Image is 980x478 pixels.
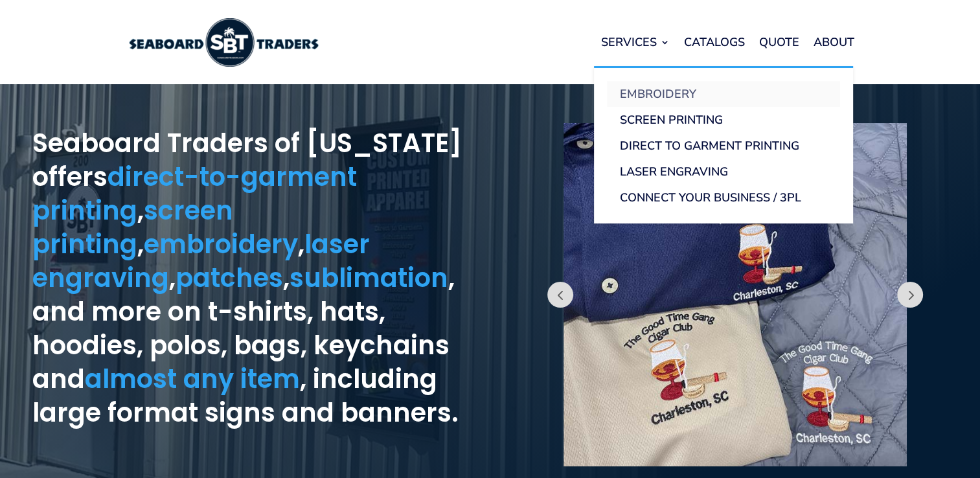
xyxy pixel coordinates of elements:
a: Services [601,17,670,67]
a: laser engraving [32,226,370,296]
a: Laser Engraving [607,159,840,185]
a: patches [176,260,283,296]
button: Prev [547,282,573,308]
a: almost any item [85,361,300,397]
a: sublimation [290,260,448,296]
a: embroidery [144,226,298,262]
button: Prev [897,282,923,308]
a: Catalogs [684,17,745,67]
a: Connect Your Business / 3PL [607,185,840,211]
a: direct-to-garment printing [32,159,357,229]
a: Quote [759,17,799,67]
a: Direct to Garment Printing [607,133,840,159]
a: screen printing [32,192,233,262]
a: About [814,17,854,67]
h1: Seaboard Traders of [US_STATE] offers , , , , , , and more on t-shirts, hats, hoodies, polos, bag... [32,126,490,436]
img: embroidered garments [564,123,907,466]
a: Screen Printing [607,107,840,133]
a: Embroidery [607,81,840,107]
